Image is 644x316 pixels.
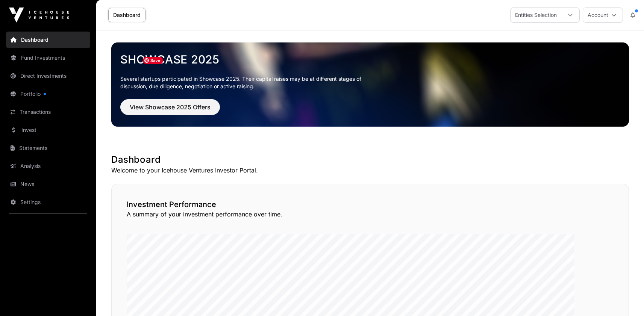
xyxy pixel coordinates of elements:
[6,176,90,192] a: News
[6,104,90,120] a: Transactions
[111,154,629,166] h1: Dashboard
[111,166,629,175] p: Welcome to your Icehouse Ventures Investor Portal.
[130,103,211,112] span: View Showcase 2025 Offers
[120,75,373,90] p: Several startups participated in Showcase 2025. Their capital raises may be at different stages o...
[511,8,561,22] div: Entities Selection
[120,53,620,66] a: Showcase 2025
[9,8,69,23] img: Icehouse Ventures Logo
[6,122,90,138] a: Invest
[6,68,90,84] a: Direct Investments
[127,199,614,210] h2: Investment Performance
[606,280,644,316] iframe: Chat Widget
[6,158,90,174] a: Analysis
[583,8,623,23] button: Account
[111,42,629,127] img: Showcase 2025
[6,32,90,48] a: Dashboard
[6,140,90,156] a: Statements
[143,57,163,64] span: Save
[127,210,614,219] p: A summary of your investment performance over time.
[6,86,90,102] a: Portfolio
[120,107,220,114] a: View Showcase 2025 Offers
[6,194,90,210] a: Settings
[6,50,90,66] a: Fund Investments
[108,8,145,22] a: Dashboard
[120,99,220,115] button: View Showcase 2025 Offers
